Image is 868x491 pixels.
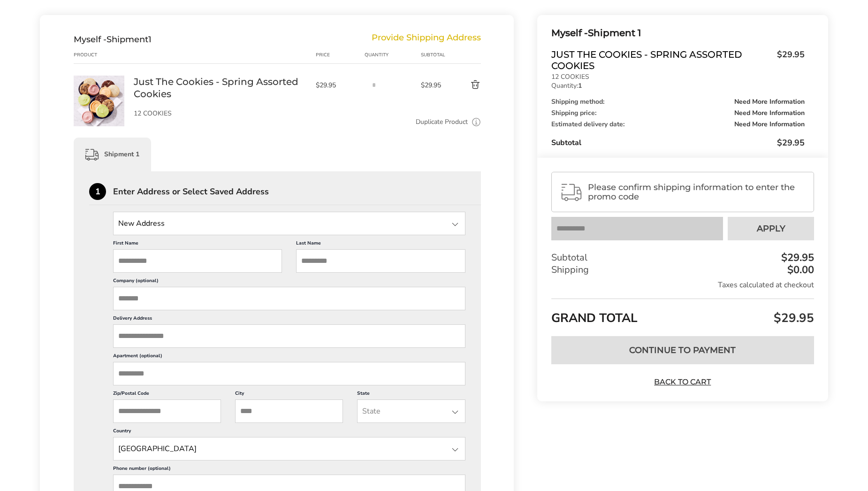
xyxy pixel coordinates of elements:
[779,253,814,263] div: $29.95
[728,217,814,240] button: Apply
[113,249,282,273] input: First Name
[772,49,805,69] span: $29.95
[551,83,805,89] p: Quantity:
[113,353,465,362] label: Apartment (optional)
[551,121,805,128] div: Estimated delivery date:
[551,74,805,80] p: 12 COOKIES
[588,183,806,201] span: Please confirm shipping information to enter the promo code
[551,336,814,364] button: Continue to Payment
[316,51,365,59] div: Price
[734,110,805,116] span: Need More Information
[551,99,805,105] div: Shipping method:
[148,34,152,45] span: 1
[296,249,465,273] input: Last Name
[421,81,448,90] span: $29.95
[365,76,383,94] input: Quantity input
[551,252,814,264] div: Subtotal
[357,399,465,423] input: State
[551,49,805,71] a: Just The Cookies - Spring Assorted Cookies$29.95
[113,187,481,196] div: Enter Address or Select Saved Address
[113,277,465,287] label: Company (optional)
[89,183,106,200] div: 1
[113,428,465,437] label: Country
[74,75,124,84] a: Just The Cookies - Spring Assorted Cookies
[113,390,221,399] label: Zip/Postal Code
[372,34,481,45] div: Provide Shipping Address
[578,81,582,90] strong: 1
[734,99,805,105] span: Need More Information
[551,280,814,290] div: Taxes calculated at checkout
[113,324,465,348] input: Delivery Address
[448,79,481,91] button: Delete product
[650,377,716,387] a: Back to Cart
[551,110,805,116] div: Shipping price:
[316,81,360,90] span: $29.95
[416,117,468,127] a: Duplicate Product
[113,362,465,385] input: Apartment
[74,76,124,126] img: Just The Cookies - Spring Assorted Cookies
[74,51,134,59] div: Product
[113,315,465,324] label: Delivery Address
[74,34,152,45] div: Shipment
[113,212,465,235] input: State
[551,49,772,71] span: Just The Cookies - Spring Assorted Cookies
[551,299,814,329] div: GRAND TOTAL
[551,25,805,41] div: Shipment 1
[113,399,221,423] input: ZIP
[365,51,421,59] div: Quantity
[785,265,814,275] div: $0.00
[134,110,306,117] p: 12 COOKIES
[296,240,465,249] label: Last Name
[421,51,448,59] div: Subtotal
[113,437,465,460] input: State
[113,465,465,475] label: Phone number (optional)
[134,76,306,100] a: Just The Cookies - Spring Assorted Cookies
[551,264,814,276] div: Shipping
[113,240,282,249] label: First Name
[235,390,343,399] label: City
[734,121,805,128] span: Need More Information
[757,224,785,233] span: Apply
[74,34,107,45] span: Myself -
[357,390,465,399] label: State
[551,137,805,148] div: Subtotal
[771,310,814,326] span: $29.95
[74,138,151,171] div: Shipment 1
[551,27,588,38] span: Myself -
[235,399,343,423] input: City
[777,137,805,148] span: $29.95
[113,287,465,310] input: Company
